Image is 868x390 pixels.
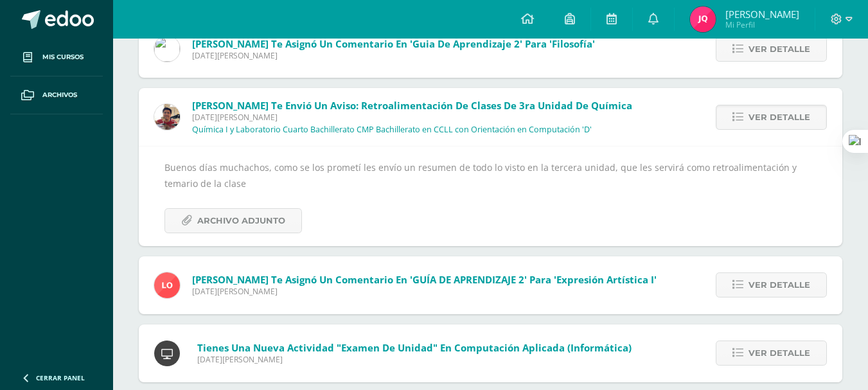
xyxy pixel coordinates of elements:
[192,286,657,297] span: [DATE][PERSON_NAME]
[192,37,595,50] span: [PERSON_NAME] te asignó un comentario en 'Guia de aprendizaje 2' para 'Filosofía'
[192,125,592,135] p: Química I y Laboratorio Cuarto Bachillerato CMP Bachillerato en CCLL con Orientación en Computaci...
[748,341,810,365] span: Ver detalle
[42,90,77,100] span: Archivos
[197,354,632,365] span: [DATE][PERSON_NAME]
[154,272,180,298] img: 59290ed508a7c2aec46e59874efad3b5.png
[192,112,632,123] span: [DATE][PERSON_NAME]
[164,159,817,233] div: Buenos días muchachos, como se los prometí les envío un resumen de todo lo visto en la tercera un...
[748,105,810,129] span: Ver detalle
[10,39,103,76] a: Mis cursos
[690,6,716,32] img: e0e66dc41bed1d9faadf7dd390b36e2d.png
[192,50,595,61] span: [DATE][PERSON_NAME]
[748,273,810,297] span: Ver detalle
[42,52,84,62] span: Mis cursos
[10,76,103,114] a: Archivos
[197,209,285,233] span: Archivo Adjunto
[748,37,810,61] span: Ver detalle
[192,99,632,112] span: [PERSON_NAME] te envió un aviso: retroalimentación de clases de 3ra unidad de química
[725,8,799,21] span: [PERSON_NAME]
[154,104,180,130] img: cb93aa548b99414539690fcffb7d5efd.png
[154,36,180,62] img: 6dfd641176813817be49ede9ad67d1c4.png
[192,273,657,286] span: [PERSON_NAME] te asignó un comentario en 'GUÍA DE APRENDIZAJE 2' para 'Expresión Artística I'
[164,208,302,233] a: Archivo Adjunto
[725,19,799,30] span: Mi Perfil
[197,341,632,354] span: Tienes una nueva actividad "Examen de Unidad" En Computación Aplicada (Informática)
[36,373,85,382] span: Cerrar panel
